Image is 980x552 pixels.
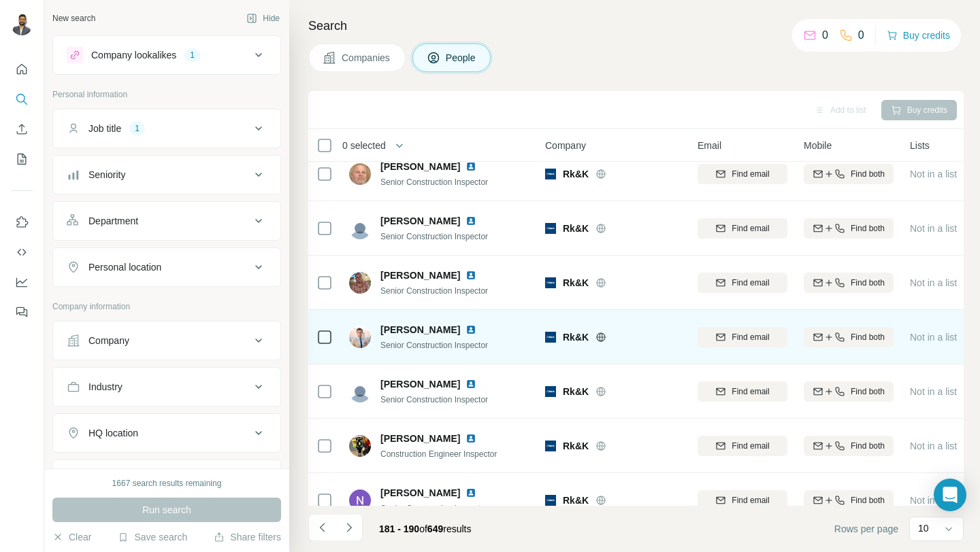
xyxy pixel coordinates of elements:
[53,158,280,191] button: Seniority
[380,432,460,445] span: [PERSON_NAME]
[698,273,787,293] button: Find email
[379,523,471,534] span: results
[52,12,95,24] div: New search
[563,222,589,235] span: Rk&K
[118,530,187,544] button: Save search
[53,251,280,283] button: Personal location
[545,495,556,506] img: Logo of Rk&K
[887,26,950,45] button: Buy credits
[53,39,280,71] button: Company lookalikes1
[214,530,281,544] button: Share filters
[545,169,556,179] img: Logo of Rk&K
[804,381,894,402] button: Find both
[858,27,864,44] p: 0
[53,205,280,237] button: Department
[698,327,787,347] button: Find email
[427,523,443,534] span: 649
[11,240,33,264] button: Use Surfe API
[851,494,885,506] span: Find both
[379,523,419,534] span: 181 - 190
[465,433,476,444] img: LinkedIn logo
[851,168,885,180] span: Find both
[53,370,280,403] button: Industry
[11,117,33,141] button: Enrich CSV
[380,160,460,173] span: [PERSON_NAME]
[11,57,33,82] button: Quick start
[380,395,488,404] span: Senior Construction Inspector
[910,332,957,343] span: Not in a list
[465,487,476,498] img: LinkedIn logo
[184,49,200,61] div: 1
[918,521,929,535] p: 10
[910,139,930,152] span: Lists
[342,139,386,152] span: 0 selected
[563,494,589,507] span: Rk&K
[308,16,964,35] h4: Search
[465,379,476,390] img: LinkedIn logo
[732,222,769,235] span: Find email
[11,210,33,235] button: Use Surfe on LinkedIn
[698,381,787,402] button: Find email
[446,51,477,65] span: People
[563,385,589,398] span: Rk&K
[380,323,460,337] span: [PERSON_NAME]
[545,441,556,451] img: Logo of Rk&K
[91,48,176,62] div: Company lookalikes
[308,514,336,541] button: Navigate to previous page
[53,463,280,496] button: Annual revenue ($)
[88,426,138,440] div: HQ location
[804,273,894,293] button: Find both
[545,223,556,234] img: Logo of Rk&K
[129,122,145,135] div: 1
[804,436,894,456] button: Find both
[910,169,957,179] span: Not in a list
[698,164,787,184] button: Find email
[380,377,460,391] span: [PERSON_NAME]
[465,270,476,281] img: LinkedIn logo
[11,87,33,111] button: Search
[380,504,488,513] span: Senior Construction Inspector
[11,14,33,35] img: Avatar
[342,51,391,65] span: Companies
[11,300,33,324] button: Feedback
[11,270,33,294] button: Dashboard
[910,386,957,397] span: Not in a list
[53,324,280,357] button: Company
[822,27,828,44] p: 0
[698,436,787,456] button: Find email
[851,440,885,452] span: Find both
[88,214,138,228] div: Department
[349,163,371,185] img: Avatar
[88,260,161,274] div: Personal location
[851,331,885,343] span: Find both
[804,218,894,239] button: Find both
[380,232,488,241] span: Senior Construction Inspector
[465,215,476,226] img: LinkedIn logo
[88,122,121,135] div: Job title
[804,490,894,511] button: Find both
[349,435,371,457] img: Avatar
[349,489,371,511] img: Avatar
[52,88,281,101] p: Personal information
[698,490,787,511] button: Find email
[545,332,556,343] img: Logo of Rk&K
[563,167,589,181] span: Rk&K
[52,530,91,544] button: Clear
[732,440,769,452] span: Find email
[732,168,769,180] span: Find email
[563,439,589,453] span: Rk&K
[732,277,769,289] span: Find email
[851,385,885,398] span: Find both
[349,272,371,294] img: Avatar
[545,277,556,288] img: Logo of Rk&K
[237,8,289,29] button: Hide
[910,441,957,451] span: Not in a list
[545,386,556,397] img: Logo of Rk&K
[804,327,894,347] button: Find both
[380,449,497,459] span: Construction Engineer Inspector
[732,331,769,343] span: Find email
[88,168,125,182] div: Seniority
[53,417,280,449] button: HQ location
[465,161,476,172] img: LinkedIn logo
[52,300,281,313] p: Company information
